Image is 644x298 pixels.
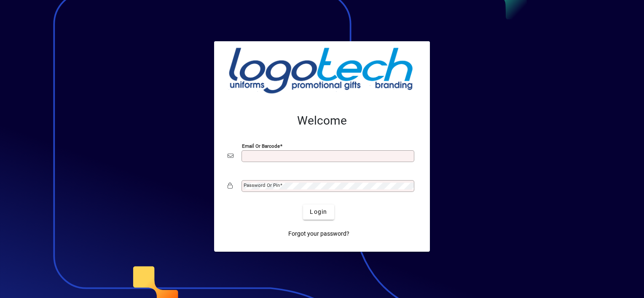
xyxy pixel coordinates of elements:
[310,208,327,216] span: Login
[303,205,334,220] button: Login
[228,114,416,128] h2: Welcome
[288,229,349,238] span: Forgot your password?
[242,143,280,149] mat-label: Email or Barcode
[285,226,353,242] a: Forgot your password?
[244,182,280,188] mat-label: Password or Pin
